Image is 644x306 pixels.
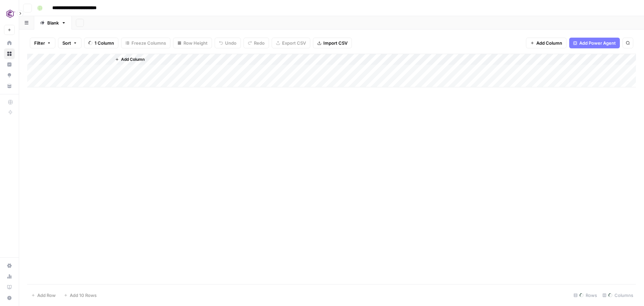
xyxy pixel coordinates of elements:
button: Add Power Agent [569,38,620,48]
a: Home [4,38,15,48]
div: Columns [600,290,636,301]
img: Commvault Logo [4,8,16,20]
span: Row Height [183,40,208,46]
a: Opportunities [4,70,15,81]
a: Insights [4,59,15,70]
button: Filter [30,38,55,48]
button: Workspace: Commvault [4,5,15,22]
span: Export CSV [282,40,306,46]
div: Rows [571,290,600,301]
span: Sort [62,40,71,46]
span: Add Column [536,40,562,46]
div: Blank [47,19,59,26]
span: Add Power Agent [579,40,616,46]
span: Add 10 Rows [70,292,97,299]
a: Blank [34,16,72,30]
button: Row Height [173,38,212,48]
span: Add Column [121,56,145,62]
a: Usage [4,271,15,282]
button: Undo [215,38,241,48]
button: Add Row [27,290,60,301]
button: Export CSV [272,38,310,48]
span: Freeze Columns [131,40,166,46]
button: Redo [244,38,269,48]
span: 1 Column [95,40,114,46]
span: Import CSV [323,40,347,46]
a: Browse [4,48,15,59]
button: Freeze Columns [121,38,170,48]
span: Add Row [37,292,56,299]
span: Undo [225,40,236,46]
button: Add 10 Rows [60,290,101,301]
a: Learning Hub [4,282,15,293]
span: Redo [254,40,265,46]
button: Add Column [112,55,147,64]
button: Help + Support [4,293,15,303]
a: Your Data [4,81,15,91]
button: Sort [58,38,82,48]
button: Import CSV [313,38,352,48]
button: 1 Column [84,38,118,48]
a: Settings [4,260,15,271]
button: Add Column [526,38,567,48]
span: Filter [34,40,45,46]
